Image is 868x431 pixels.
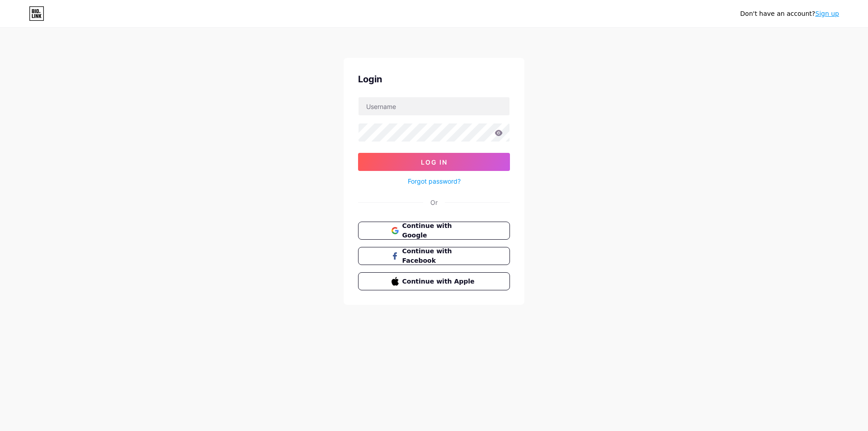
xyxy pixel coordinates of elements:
[359,97,509,115] input: Username
[358,72,510,86] div: Login
[740,9,839,19] div: Don't have an account?
[358,222,510,240] button: Continue with Google
[430,198,438,207] div: Or
[358,153,510,171] button: Log In
[408,176,461,186] a: Forgot password?
[358,247,510,265] button: Continue with Facebook
[402,221,477,240] span: Continue with Google
[421,158,448,166] span: Log In
[402,246,477,265] span: Continue with Facebook
[815,10,839,17] a: Sign up
[358,272,510,290] button: Continue with Apple
[402,277,477,286] span: Continue with Apple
